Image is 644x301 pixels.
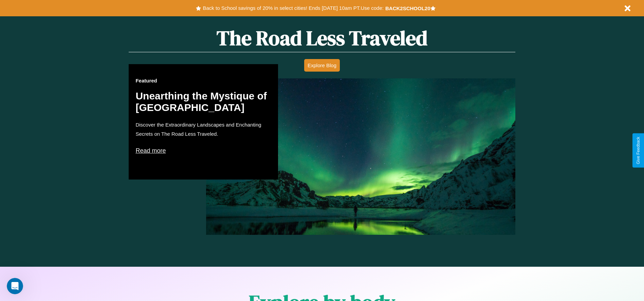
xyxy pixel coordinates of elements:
h1: The Road Less Traveled [129,24,515,52]
b: BACK2SCHOOL20 [385,5,430,11]
div: Give Feedback [636,137,641,164]
p: Discover the Extraordinary Landscapes and Enchanting Secrets on The Road Less Traveled. [135,120,271,138]
iframe: Intercom live chat [7,278,23,294]
p: Read more [135,145,271,156]
button: Back to School savings of 20% in select cities! Ends [DATE] 10am PT.Use code: [201,3,385,13]
h2: Unearthing the Mystique of [GEOGRAPHIC_DATA] [135,90,271,113]
h3: Featured [135,78,271,83]
button: Explore Blog [304,59,340,72]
